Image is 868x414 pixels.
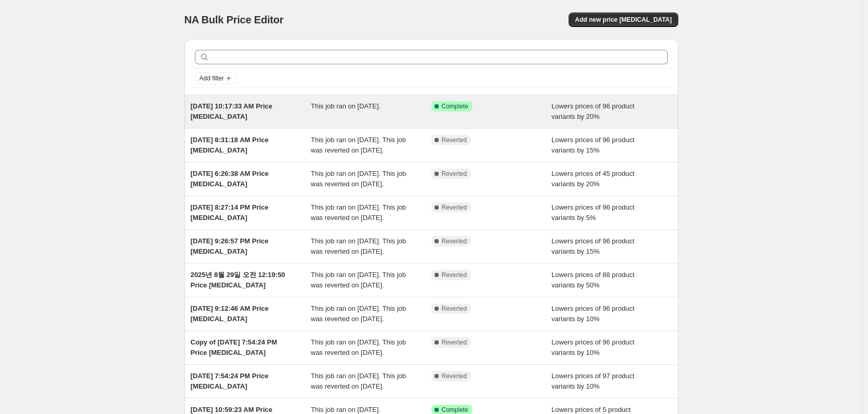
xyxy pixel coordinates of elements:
[191,305,269,323] span: [DATE] 9:12:46 AM Price [MEDICAL_DATA]
[311,372,406,390] span: This job ran on [DATE]. This job was reverted on [DATE].
[191,136,269,154] span: [DATE] 8:31:18 AM Price [MEDICAL_DATA]
[191,170,269,188] span: [DATE] 6:26:38 AM Price [MEDICAL_DATA]
[191,338,278,356] span: Copy of [DATE] 7:54:24 PM Price [MEDICAL_DATA]
[191,271,285,289] span: 2025년 8월 29일 오전 12:19:50 Price [MEDICAL_DATA]
[551,271,635,289] span: Lowers prices of 88 product variants by 50%
[551,102,635,120] span: Lowers prices of 96 product variants by 20%
[185,14,284,25] span: NA Bulk Price Editor
[551,305,635,323] span: Lowers prices of 96 product variants by 10%
[551,237,635,255] span: Lowers prices of 96 product variants by 15%
[311,136,406,154] span: This job ran on [DATE]. This job was reverted on [DATE].
[311,305,406,323] span: This job ran on [DATE]. This job was reverted on [DATE].
[551,170,635,188] span: Lowers prices of 45 product variants by 20%
[551,136,635,154] span: Lowers prices of 96 product variants by 15%
[311,338,406,356] span: This job ran on [DATE]. This job was reverted on [DATE].
[191,102,273,120] span: [DATE] 10:17:33 AM Price [MEDICAL_DATA]
[551,338,635,356] span: Lowers prices of 96 product variants by 10%
[191,237,269,255] span: [DATE] 9:26:57 PM Price [MEDICAL_DATA]
[569,12,678,27] button: Add new price [MEDICAL_DATA]
[442,338,467,347] span: Reverted
[442,136,467,144] span: Reverted
[575,16,672,24] span: Add new price [MEDICAL_DATA]
[551,372,635,390] span: Lowers prices of 97 product variants by 10%
[442,406,468,414] span: Complete
[191,203,269,222] span: [DATE] 8:27:14 PM Price [MEDICAL_DATA]
[442,237,467,245] span: Reverted
[442,372,467,380] span: Reverted
[442,305,467,313] span: Reverted
[191,372,269,390] span: [DATE] 7:54:24 PM Price [MEDICAL_DATA]
[442,170,467,178] span: Reverted
[311,406,380,413] span: This job ran on [DATE].
[442,271,467,279] span: Reverted
[195,72,236,85] button: Add filter
[311,203,406,222] span: This job ran on [DATE]. This job was reverted on [DATE].
[442,102,468,111] span: Complete
[200,74,224,82] span: Add filter
[311,237,406,255] span: This job ran on [DATE]. This job was reverted on [DATE].
[311,170,406,188] span: This job ran on [DATE]. This job was reverted on [DATE].
[551,203,635,222] span: Lowers prices of 96 product variants by 5%
[311,271,406,289] span: This job ran on [DATE]. This job was reverted on [DATE].
[442,203,467,212] span: Reverted
[311,102,380,110] span: This job ran on [DATE].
